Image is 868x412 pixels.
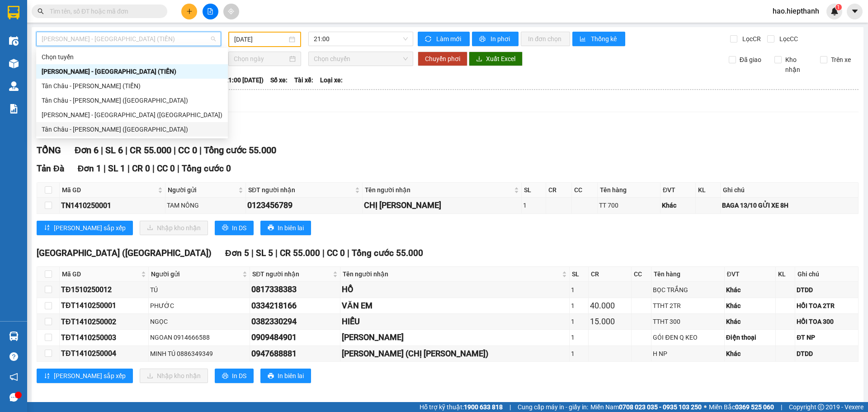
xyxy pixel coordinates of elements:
th: KL [696,183,721,198]
strong: 1900 633 818 [464,403,503,411]
div: 0382330294 [251,315,339,328]
span: SL 1 [108,163,125,174]
div: 0334218166 [251,299,339,312]
span: | [509,402,511,412]
span: | [101,145,103,156]
button: downloadNhập kho nhận [140,369,208,383]
span: Đã giao [736,55,765,65]
div: TÚ [150,285,248,295]
span: plus [186,8,193,14]
div: Tân Châu - Hồ Chí Minh (Giường) [36,93,228,108]
button: downloadNhập kho nhận [140,221,208,235]
div: 40.000 [590,299,630,312]
span: CR 55.000 [280,248,320,258]
div: Chọn tuyến [42,52,222,62]
div: TĐT1410250001 [61,300,147,311]
th: SL [522,183,546,198]
span: Người gửi [151,269,241,279]
span: file-add [207,8,213,14]
th: ĐVT [725,267,776,282]
button: bar-chartThống kê [572,32,625,46]
div: TTHT 2TR [653,301,722,311]
span: Mã GD [62,185,156,195]
span: sort-ascending [44,224,50,232]
div: 1 [571,332,586,342]
span: copyright [818,404,824,410]
div: HỒI TOA 300 [797,317,857,327]
span: Cung cấp máy in - giấy in: [518,402,588,412]
span: printer [222,224,228,232]
span: | [104,163,106,174]
span: printer [268,373,274,380]
span: download [476,56,482,63]
td: 0947688881 [250,346,340,362]
th: Tên hàng [598,183,660,198]
div: TN1410250001 [61,200,164,211]
button: aim [223,4,239,19]
span: In DS [232,223,246,233]
span: SĐT người nhận [248,185,353,195]
div: Tân Châu - [PERSON_NAME] ([GEOGRAPHIC_DATA]) [42,95,222,105]
th: SL [570,267,588,282]
span: Chuyến: (21:00 [DATE]) [198,75,264,85]
div: [PERSON_NAME] - [GEOGRAPHIC_DATA] (TIỀN) [42,66,222,76]
div: HỒI TOA 2TR [797,301,857,311]
span: [GEOGRAPHIC_DATA] ([GEOGRAPHIC_DATA]) [37,248,212,258]
button: plus [181,4,197,19]
span: notification [9,373,18,381]
input: Chọn ngày [234,54,288,64]
span: In biên lai [278,371,304,381]
span: [PERSON_NAME] sắp xếp [54,371,126,381]
td: VĂN EM [340,298,570,314]
img: warehouse-icon [9,331,19,341]
img: warehouse-icon [9,59,19,68]
span: In phơi [491,34,511,44]
span: Tài xế: [294,75,313,85]
td: KIM HOÀNG [340,330,570,346]
input: 14/10/2025 [234,34,287,44]
span: Kho nhận [782,55,813,75]
div: BAGA 13/10 GỬI XE 8H [722,200,857,210]
button: file-add [203,4,218,19]
div: [PERSON_NAME] (CHỊ [PERSON_NAME]) [342,347,568,360]
button: downloadXuất Excel [469,52,523,66]
td: 0817338383 [250,282,340,298]
sup: 1 [835,4,842,10]
div: DTDD [797,349,857,359]
div: GÓI ĐEN Q KEO [653,332,722,342]
div: 1 [571,349,586,359]
span: Lọc CC [776,34,799,44]
span: printer [268,224,274,232]
span: | [174,145,176,156]
button: syncLàm mới [418,32,470,46]
span: Thống kê [591,34,618,44]
img: warehouse-icon [9,81,19,91]
button: printerIn DS [215,221,254,235]
td: 0382330294 [250,314,340,330]
span: | [251,248,254,258]
span: sort-ascending [44,373,50,380]
span: | [347,248,349,258]
div: [PERSON_NAME] - [GEOGRAPHIC_DATA] ([GEOGRAPHIC_DATA]) [42,110,222,120]
th: CR [546,183,572,198]
span: Trên xe [827,55,854,65]
div: 1 [571,285,586,295]
span: | [152,163,155,174]
span: CC 0 [157,163,175,174]
div: NGOAN 0914666588 [150,332,248,342]
th: KL [776,267,795,282]
span: SL 5 [256,248,273,258]
div: 0123456789 [247,199,361,212]
div: BỌC TRẮNG [653,285,722,295]
div: CHỊ [PERSON_NAME] [364,199,520,212]
span: Tên người nhận [365,185,513,195]
td: HỒ [340,282,570,298]
button: sort-ascending[PERSON_NAME] sắp xếp [37,369,133,383]
span: SĐT người nhận [252,269,331,279]
div: 1 [571,317,586,327]
img: warehouse-icon [9,36,19,46]
div: Tân Châu - [PERSON_NAME] ([GEOGRAPHIC_DATA]) [42,124,222,134]
div: Khác [726,317,774,327]
span: Tổng cước 0 [182,163,231,174]
span: Chọn chuyến [314,52,408,66]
